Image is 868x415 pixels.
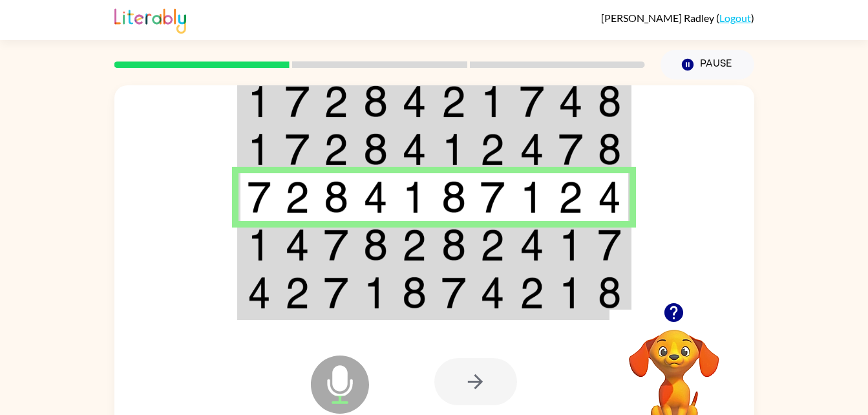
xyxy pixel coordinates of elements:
img: 7 [480,181,505,213]
img: 1 [480,85,505,118]
img: Literably [114,5,186,34]
img: 8 [363,85,388,118]
img: 2 [402,229,427,261]
img: 4 [598,181,621,213]
img: 1 [441,133,466,165]
img: 2 [480,229,505,261]
img: 1 [520,181,544,213]
img: 7 [324,277,348,309]
img: 1 [363,277,388,309]
img: 2 [520,277,544,309]
img: 7 [248,181,271,213]
img: 7 [285,85,310,118]
img: 8 [402,277,427,309]
img: 8 [598,277,621,309]
img: 8 [598,85,621,118]
img: 1 [248,85,271,118]
img: 1 [402,181,427,213]
img: 7 [441,277,466,309]
img: 2 [285,181,310,213]
img: 1 [558,277,583,309]
img: 8 [598,133,621,165]
img: 4 [402,133,427,165]
img: 4 [402,85,427,118]
img: 4 [480,277,505,309]
img: 7 [324,229,348,261]
img: 7 [598,229,621,261]
img: 8 [441,229,466,261]
img: 4 [520,133,544,165]
img: 4 [285,229,310,261]
img: 2 [285,277,310,309]
img: 1 [558,229,583,261]
img: 1 [248,229,271,261]
img: 4 [363,181,388,213]
a: Logout [719,12,751,24]
img: 2 [480,133,505,165]
img: 2 [441,85,466,118]
img: 8 [441,181,466,213]
img: 7 [558,133,583,165]
img: 1 [248,133,271,165]
span: [PERSON_NAME] Radley [601,12,716,24]
img: 2 [558,181,583,213]
img: 4 [248,277,271,309]
img: 7 [520,85,544,118]
img: 8 [324,181,348,213]
img: 2 [324,85,348,118]
div: ( ) [601,12,754,24]
img: 4 [520,229,544,261]
img: 8 [363,133,388,165]
img: 4 [558,85,583,118]
img: 7 [285,133,310,165]
button: Pause [661,50,754,80]
img: 2 [324,133,348,165]
img: 8 [363,229,388,261]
